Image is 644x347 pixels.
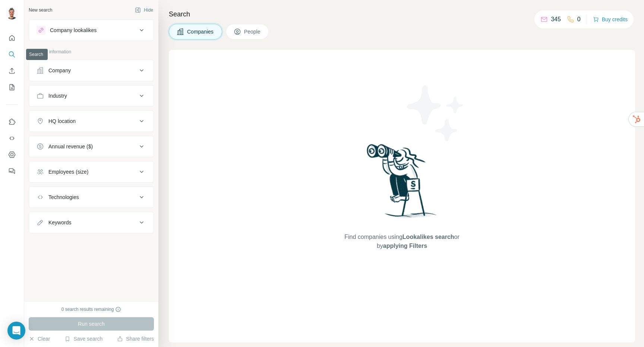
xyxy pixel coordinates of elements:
p: Company information [29,48,154,55]
button: Employees (size) [29,163,154,181]
button: Annual revenue ($) [29,138,154,155]
p: 345 [551,15,561,24]
button: My lists [6,81,18,94]
div: Annual revenue ($) [48,143,93,150]
button: Feedback [6,164,18,178]
button: Use Surfe on LinkedIn [6,115,18,129]
button: Keywords [29,214,154,231]
h4: Search [169,9,635,19]
img: Surfe Illustration - Woman searching with binoculars [363,142,441,225]
div: Company [48,67,71,74]
button: Dashboard [6,148,18,161]
button: Search [6,48,18,61]
span: Companies [187,28,214,35]
div: Industry [48,92,67,100]
button: Technologies [29,188,154,206]
button: HQ location [29,112,154,130]
button: Save search [64,335,102,343]
button: Company lookalikes [29,21,154,39]
button: Clear [29,335,50,343]
div: HQ location [48,117,76,125]
div: New search [29,7,52,13]
button: Industry [29,87,154,105]
button: Use Surfe API [6,132,18,145]
button: Quick start [6,31,18,45]
img: Surfe Illustration - Stars [402,80,469,147]
button: Hide [130,4,158,16]
span: applying Filters [383,243,427,249]
div: Keywords [48,219,71,226]
div: Company lookalikes [50,26,97,34]
div: 0 search results remaining [61,306,121,313]
button: Share filters [117,335,154,343]
button: Company [29,61,154,79]
div: Employees (size) [48,168,88,176]
button: Enrich CSV [6,64,18,78]
p: 0 [577,15,581,24]
div: Technologies [48,193,79,201]
img: Avatar [6,7,18,19]
span: Find companies using or by [342,233,461,250]
span: Lookalikes search [402,234,454,240]
span: People [244,28,261,35]
div: Open Intercom Messenger [7,322,25,340]
button: Buy credits [593,14,628,25]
